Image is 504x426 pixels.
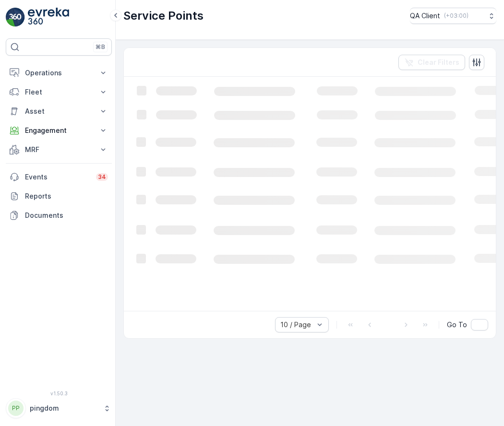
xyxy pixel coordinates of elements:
div: PP [8,401,24,416]
p: Clear Filters [418,58,459,67]
p: pingdom [30,403,98,413]
p: Service Points [123,8,204,24]
span: Go To [447,320,467,330]
button: Fleet [6,83,112,102]
p: Events [25,172,90,182]
p: Documents [25,211,108,220]
p: QA Client [410,11,440,21]
p: ⌘B [96,43,105,51]
span: v 1.50.3 [6,390,112,396]
p: Fleet [25,87,93,97]
p: Operations [25,68,93,78]
a: Reports [6,187,112,206]
a: Events34 [6,167,112,187]
p: Asset [25,106,93,116]
img: logo_light-DOdMpM7g.png [28,8,69,27]
img: logo [6,8,25,27]
button: QA Client(+03:00) [410,8,496,24]
p: Engagement [25,126,93,135]
p: 34 [98,173,106,181]
button: PPpingdom [6,398,112,418]
button: Engagement [6,121,112,140]
button: Clear Filters [398,55,465,70]
button: MRF [6,140,112,159]
p: ( +03:00 ) [444,12,468,20]
a: Documents [6,206,112,225]
button: Operations [6,63,112,83]
p: MRF [25,145,93,154]
p: Reports [25,191,108,201]
button: Asset [6,102,112,121]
